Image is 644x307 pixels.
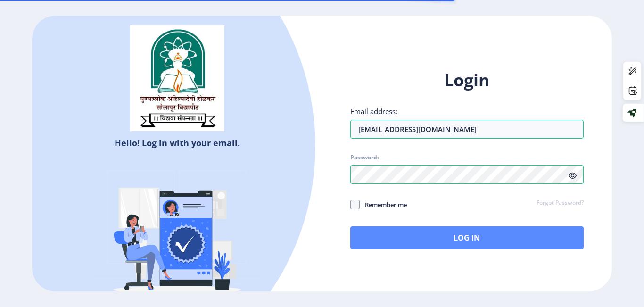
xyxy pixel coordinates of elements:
label: Email address: [350,107,397,116]
button: Log In [350,226,584,249]
h1: Login [350,69,584,91]
img: sulogo.png [130,25,224,132]
input: Email address [350,120,584,139]
span: Remember me [360,199,407,210]
label: Password: [350,154,379,161]
a: Forgot Password? [537,199,584,207]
